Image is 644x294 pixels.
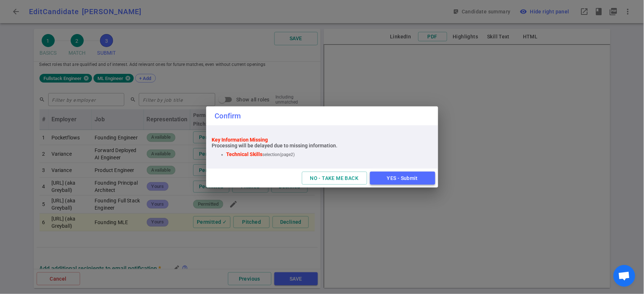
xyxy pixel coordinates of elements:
[302,172,367,185] button: NO - TAKE ME BACK
[370,172,435,185] button: YES - Submit
[227,151,263,157] strong: Technical Skills
[614,265,635,287] div: Open chat
[280,152,295,157] span: (page 2 )
[227,151,295,157] li: selection
[212,137,268,143] strong: Key Information Missing
[206,106,438,125] h2: Confirm
[212,143,338,148] div: Processing will be delayed due to missing information.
